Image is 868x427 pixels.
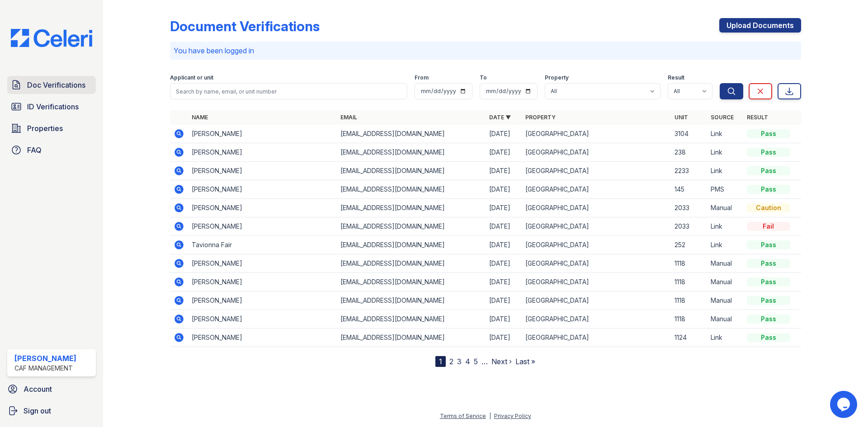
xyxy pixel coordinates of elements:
div: CAF Management [14,364,76,373]
td: Link [707,143,743,162]
td: [DATE] [486,328,522,347]
td: [EMAIL_ADDRESS][DOMAIN_NAME] [337,328,486,347]
div: Pass [747,259,790,268]
td: [DATE] [486,162,522,180]
td: Link [707,125,743,143]
td: Link [707,236,743,254]
td: Manual [707,310,743,328]
td: [PERSON_NAME] [188,217,337,236]
td: [PERSON_NAME] [188,273,337,291]
td: [DATE] [486,217,522,236]
td: [PERSON_NAME] [188,328,337,347]
td: [PERSON_NAME] [188,162,337,180]
td: [PERSON_NAME] [188,125,337,143]
td: [PERSON_NAME] [188,310,337,328]
a: Next › [491,357,512,366]
td: 145 [671,180,707,199]
td: [PERSON_NAME] [188,254,337,273]
td: [PERSON_NAME] [188,199,337,217]
p: You have been logged in [174,45,797,56]
span: ID Verifications [27,101,79,112]
td: [PERSON_NAME] [188,180,337,199]
a: Property [525,114,556,121]
td: [EMAIL_ADDRESS][DOMAIN_NAME] [337,217,486,236]
td: [PERSON_NAME] [188,291,337,310]
div: Document Verifications [170,18,320,34]
td: Manual [707,291,743,310]
span: FAQ [27,145,42,155]
a: Date ▼ [489,114,511,121]
label: Result [668,74,684,81]
td: [EMAIL_ADDRESS][DOMAIN_NAME] [337,291,486,310]
a: 3 [457,357,462,366]
td: Manual [707,273,743,291]
a: 2 [449,357,453,366]
div: Caution [747,203,790,212]
div: 1 [435,356,446,367]
td: 1118 [671,310,707,328]
td: 2033 [671,199,707,217]
img: CE_Logo_Blue-a8612792a0a2168367f1c8372b55b34899dd931a85d93a1a3d3e32e68fde9ad4.png [4,29,99,47]
td: [DATE] [486,180,522,199]
td: [DATE] [486,199,522,217]
label: To [480,74,487,81]
td: Manual [707,254,743,273]
div: Pass [747,314,790,324]
span: Doc Verifications [27,80,85,90]
td: 1118 [671,254,707,273]
label: Property [545,74,569,81]
td: [EMAIL_ADDRESS][DOMAIN_NAME] [337,199,486,217]
a: Sign out [4,402,99,420]
div: Pass [747,129,790,138]
td: [EMAIL_ADDRESS][DOMAIN_NAME] [337,236,486,254]
div: | [489,413,491,419]
td: 1118 [671,291,707,310]
td: [PERSON_NAME] [188,143,337,162]
a: Terms of Service [440,413,486,419]
td: [GEOGRAPHIC_DATA] [522,236,670,254]
div: Pass [747,296,790,305]
td: [DATE] [486,273,522,291]
iframe: chat widget [830,391,859,418]
td: [GEOGRAPHIC_DATA] [522,143,670,162]
td: Manual [707,199,743,217]
td: [GEOGRAPHIC_DATA] [522,199,670,217]
td: [DATE] [486,291,522,310]
td: [EMAIL_ADDRESS][DOMAIN_NAME] [337,143,486,162]
td: [EMAIL_ADDRESS][DOMAIN_NAME] [337,180,486,199]
td: [DATE] [486,143,522,162]
a: Email [340,114,357,121]
td: 2233 [671,162,707,180]
td: [GEOGRAPHIC_DATA] [522,162,670,180]
td: [EMAIL_ADDRESS][DOMAIN_NAME] [337,310,486,328]
td: [GEOGRAPHIC_DATA] [522,217,670,236]
div: Pass [747,148,790,157]
td: [DATE] [486,125,522,143]
label: Applicant or unit [170,74,213,81]
a: Unit [675,114,688,121]
span: Properties [27,123,63,134]
a: Privacy Policy [494,413,531,419]
td: [GEOGRAPHIC_DATA] [522,273,670,291]
label: From [415,74,429,81]
div: Pass [747,333,790,342]
a: 4 [465,357,470,366]
td: 238 [671,143,707,162]
a: FAQ [7,141,96,159]
td: Link [707,162,743,180]
a: 5 [474,357,478,366]
td: [GEOGRAPHIC_DATA] [522,291,670,310]
a: ID Verifications [7,98,96,116]
div: Pass [747,166,790,175]
a: Result [747,114,768,121]
td: Link [707,217,743,236]
td: Link [707,328,743,347]
td: PMS [707,180,743,199]
a: Source [711,114,734,121]
td: [GEOGRAPHIC_DATA] [522,310,670,328]
a: Properties [7,119,96,137]
div: [PERSON_NAME] [14,353,76,364]
div: Pass [747,240,790,249]
td: 3104 [671,125,707,143]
